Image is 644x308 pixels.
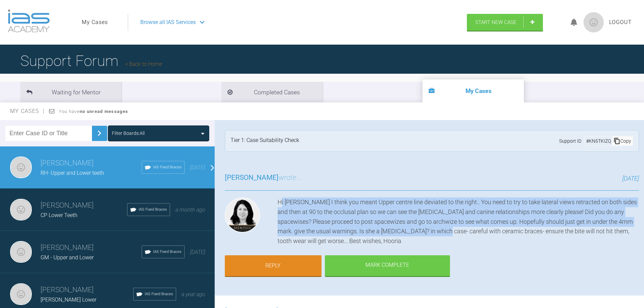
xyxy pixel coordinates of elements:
[10,157,32,178] img: Azffar Din
[231,136,299,146] div: Tier 1: Case Suitability Check
[221,82,323,102] li: Completed Cases
[225,173,279,182] span: [PERSON_NAME]
[41,170,104,176] span: RH- Upper and Lower teeth
[585,137,612,145] div: # KN5TKIZQ
[20,49,162,73] h1: Support Forum
[10,241,32,263] img: Azffar Din
[10,108,45,114] span: My Cases
[278,197,639,246] div: Hi [PERSON_NAME] I think you meant Upper centre line deviated to the right.. You need to try to t...
[140,18,196,27] span: Browse all IAS Services
[41,284,133,296] h3: [PERSON_NAME]
[8,9,50,32] img: logo-light.3e3ef733.png
[59,109,128,114] span: You have
[475,19,517,25] span: Start New Case
[423,79,524,102] li: My Cases
[583,12,604,32] img: profile.png
[190,249,205,255] span: [DATE]
[41,242,142,254] h3: [PERSON_NAME]
[225,197,260,233] img: Hooria Olsen
[41,212,77,218] span: CP Lower Teeth
[125,61,162,67] a: Back to Home
[190,164,205,171] span: [DATE]
[41,200,127,211] h3: [PERSON_NAME]
[467,14,543,31] a: Start New Case
[80,109,128,114] strong: no unread messages
[225,255,321,276] a: Reply
[325,255,450,276] div: Mark Complete
[82,18,108,27] a: My Cases
[94,128,105,139] img: chevronRight.28bd32b0.svg
[41,297,96,303] span: [PERSON_NAME] Lower
[145,291,173,297] span: IAS Fixed Braces
[41,254,94,261] span: GM - Upper and Lower
[622,175,639,182] span: [DATE]
[112,129,145,137] div: Filter Boards: All
[5,126,92,141] input: Enter Case ID or Title
[10,283,32,305] img: Azffar Din
[20,82,122,102] li: Waiting for Mentor
[612,137,633,145] div: Copy
[153,249,182,255] span: IAS Fixed Braces
[139,207,167,213] span: IAS Fixed Braces
[10,199,32,220] img: Azffar Din
[41,158,142,169] h3: [PERSON_NAME]
[609,18,632,27] a: Logout
[153,164,182,170] span: IAS Fixed Braces
[175,207,205,213] span: a month ago
[559,137,581,145] span: Support ID
[225,172,302,184] h3: wrote...
[182,291,205,298] span: a year ago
